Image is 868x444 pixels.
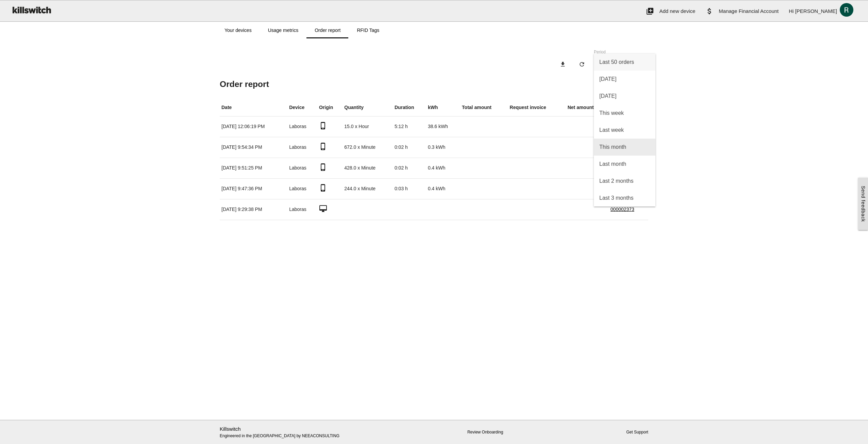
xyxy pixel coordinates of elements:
td: Laboras [287,158,317,178]
span: Last month [594,156,655,173]
span: Hi [789,8,794,14]
span: [PERSON_NAME] [795,8,837,14]
button: download [554,58,572,70]
a: Get Support [626,430,648,434]
p: Engineered in the [GEOGRAPHIC_DATA] by NEEACONSULTING [220,425,358,439]
td: 5:12 h [393,116,426,137]
td: [DATE] 9:54:34 PM [220,137,287,158]
span: This week [594,105,655,122]
i: add_to_photos [646,0,654,22]
a: RFID Tags [349,22,387,38]
span: Last 2 months [594,173,655,190]
th: Request invoice [508,99,566,117]
span: [DATE] [594,88,655,105]
i: phone_iphone [319,142,327,150]
i: refresh [579,58,585,70]
img: ks-logo-black-160-b.png [10,0,52,19]
td: Laboras [287,116,317,137]
th: Net amount [566,99,609,117]
th: Total amount [460,99,508,117]
span: This month [594,139,655,156]
label: Period [594,49,606,55]
td: 0.4 kWh [426,158,460,178]
button: refresh [573,58,591,70]
a: 000002373 [611,207,634,212]
th: kWh [426,99,460,117]
span: Last week [594,122,655,139]
td: 428.0 x Minute [343,158,393,178]
td: [DATE] 9:29:38 PM [220,199,287,220]
i: attach_money [705,0,714,22]
td: 0.4 kWh [426,178,460,199]
td: 0:03 h [393,178,426,199]
a: Review Onboarding [467,430,503,434]
td: 244.0 x Minute [343,178,393,199]
td: Laboras [287,137,317,158]
a: Usage metrics [260,22,306,38]
a: Send feedback [858,178,868,230]
span: Add new device [659,8,695,14]
span: [DATE] [594,71,655,88]
td: 15.0 x Hour [343,116,393,137]
i: desktop_mac [319,205,327,213]
span: Manage Financial Account [719,8,779,14]
img: ACg8ocK2Jrgv-NoyzcfeTPssR0RFM1-LuJUSD78phVVfqF40IWzBLg=s96-c [837,0,856,19]
th: Origin [317,99,343,117]
span: Last 50 orders [594,54,655,71]
h5: Order report [220,79,648,89]
td: 0.3 kWh [426,137,460,158]
td: 0:02 h [393,158,426,178]
th: Device [287,99,317,117]
th: Duration [393,99,426,117]
td: 672.0 x Minute [343,137,393,158]
i: phone_iphone [319,163,327,171]
a: Killswitch [220,426,241,432]
th: Date [220,99,287,117]
a: Order report [306,22,349,38]
th: Quantity [343,99,393,117]
td: Laboras [287,178,317,199]
td: 0:02 h [393,137,426,158]
td: [DATE] 12:06:19 PM [220,116,287,137]
i: download [560,58,566,70]
span: Last 3 months [594,190,655,207]
td: 38.6 kWh [426,116,460,137]
td: [DATE] 9:51:25 PM [220,158,287,178]
i: phone_iphone [319,122,327,130]
td: Laboras [287,199,317,220]
i: phone_iphone [319,184,327,192]
a: Your devices [216,22,260,38]
td: [DATE] 9:47:36 PM [220,178,287,199]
